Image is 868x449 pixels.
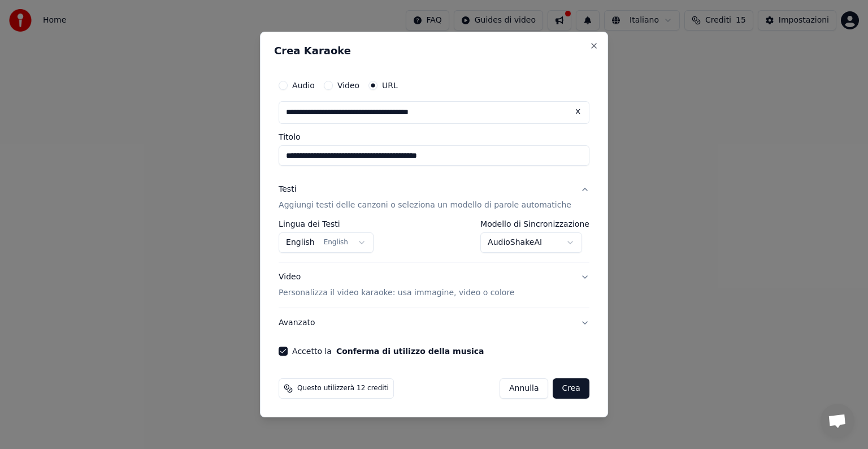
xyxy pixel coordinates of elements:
button: Avanzato [279,308,589,338]
label: URL [382,81,398,89]
label: Audio [292,81,315,89]
label: Lingua dei Testi [279,220,374,228]
button: Accetto la [336,347,484,355]
label: Titolo [279,133,589,141]
p: Personalizza il video karaoke: usa immagine, video o colore [279,287,514,299]
label: Video [337,81,359,89]
p: Aggiungi testi delle canzoni o seleziona un modello di parole automatiche [279,200,571,211]
button: Crea [553,378,589,399]
h2: Crea Karaoke [274,46,594,56]
span: Questo utilizzerà 12 crediti [297,384,389,393]
button: VideoPersonalizza il video karaoke: usa immagine, video o colore [279,262,589,308]
div: Testi [279,184,296,195]
button: Annulla [500,378,549,399]
label: Modello di Sincronizzazione [480,220,589,228]
div: Video [279,271,514,299]
div: TestiAggiungi testi delle canzoni o seleziona un modello di parole automatiche [279,220,589,262]
label: Accetto la [292,347,484,355]
button: TestiAggiungi testi delle canzoni o seleziona un modello di parole automatiche [279,175,589,220]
